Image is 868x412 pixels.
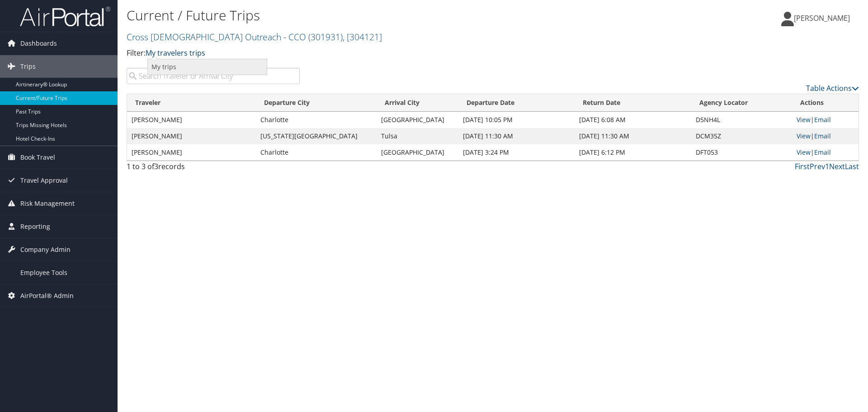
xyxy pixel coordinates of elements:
[127,47,615,59] p: Filter:
[343,31,382,43] span: , [ 304121 ]
[845,161,859,171] a: Last
[795,161,810,171] a: First
[127,144,256,161] td: [PERSON_NAME]
[256,128,377,144] td: [US_STATE][GEOGRAPHIC_DATA]
[792,128,859,144] td: |
[797,148,811,156] a: View
[377,128,459,144] td: Tulsa
[256,144,377,161] td: Charlotte
[20,215,50,238] span: Reporting
[20,169,68,192] span: Travel Approval
[575,128,691,144] td: [DATE] 11:30 AM
[829,161,845,171] a: Next
[575,144,691,161] td: [DATE] 6:12 PM
[797,132,811,140] a: View
[691,144,793,161] td: DFT053
[575,112,691,128] td: [DATE] 6:08 AM
[792,112,859,128] td: |
[377,144,459,161] td: [GEOGRAPHIC_DATA]
[20,261,67,284] span: Employee Tools
[308,31,343,43] span: ( 301931 )
[20,192,75,215] span: Risk Management
[797,115,811,124] a: View
[691,94,793,112] th: Agency Locator: activate to sort column ascending
[127,31,382,43] a: Cross [DEMOGRAPHIC_DATA] Outreach - CCO
[20,32,57,55] span: Dashboards
[814,132,831,140] a: Email
[377,94,459,112] th: Arrival City: activate to sort column ascending
[256,94,377,112] th: Departure City: activate to sort column ascending
[127,68,300,84] input: Search Traveler or Arrival City
[20,284,74,307] span: AirPortal® Admin
[814,148,831,156] a: Email
[792,144,859,161] td: |
[127,94,256,112] th: Traveler: activate to sort column ascending
[146,48,205,58] a: My travelers trips
[127,128,256,144] td: [PERSON_NAME]
[20,238,71,261] span: Company Admin
[20,55,36,78] span: Trips
[814,115,831,124] a: Email
[127,6,615,25] h1: Current / Future Trips
[458,112,575,128] td: [DATE] 10:05 PM
[806,83,859,93] a: Table Actions
[691,128,793,144] td: DCM35Z
[691,112,793,128] td: D5NH4L
[781,5,859,32] a: [PERSON_NAME]
[148,59,267,75] a: My trips
[458,144,575,161] td: [DATE] 3:24 PM
[20,146,55,169] span: Book Travel
[575,94,691,112] th: Return Date: activate to sort column ascending
[810,161,825,171] a: Prev
[154,161,158,171] span: 3
[377,112,459,128] td: [GEOGRAPHIC_DATA]
[127,161,300,176] div: 1 to 3 of records
[792,94,859,112] th: Actions
[458,128,575,144] td: [DATE] 11:30 AM
[256,112,377,128] td: Charlotte
[458,94,575,112] th: Departure Date: activate to sort column descending
[825,161,829,171] a: 1
[127,112,256,128] td: [PERSON_NAME]
[794,13,850,23] span: [PERSON_NAME]
[20,6,110,27] img: airportal-logo.png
